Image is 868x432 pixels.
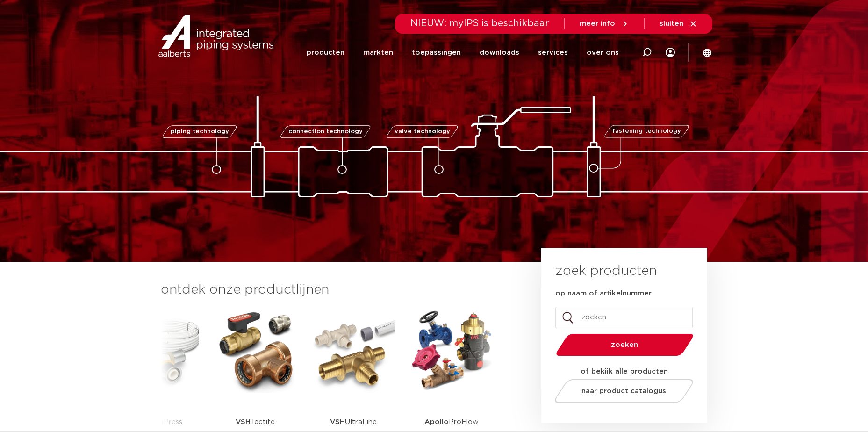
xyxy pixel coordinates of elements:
[424,418,449,425] strong: Apollo
[587,34,619,72] a: over ons
[555,307,693,328] input: zoeken
[307,34,344,72] a: producten
[612,129,681,135] span: fastening technology
[363,34,393,72] a: markten
[660,20,683,27] span: sluiten
[480,34,519,72] a: downloads
[580,20,615,27] span: meer info
[666,34,675,72] div: my IPS
[660,20,697,28] a: sluiten
[395,129,450,135] span: valve technology
[330,418,345,425] strong: VSH
[580,341,669,348] span: zoeken
[288,129,362,135] span: connection technology
[538,34,568,72] a: services
[581,368,668,375] strong: of bekijk alle producten
[555,289,652,298] label: op naam of artikelnummer
[410,19,549,28] span: NIEUW: myIPS is beschikbaar
[307,34,619,72] nav: Menu
[580,20,629,28] a: meer info
[412,34,461,72] a: toepassingen
[236,418,251,425] strong: VSH
[552,379,696,403] a: naar product catalogus
[161,281,509,299] h3: ontdek onze productlijnen
[171,129,229,135] span: piping technology
[581,388,666,395] span: naar product catalogus
[555,262,657,281] h3: zoek producten
[552,333,697,357] button: zoeken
